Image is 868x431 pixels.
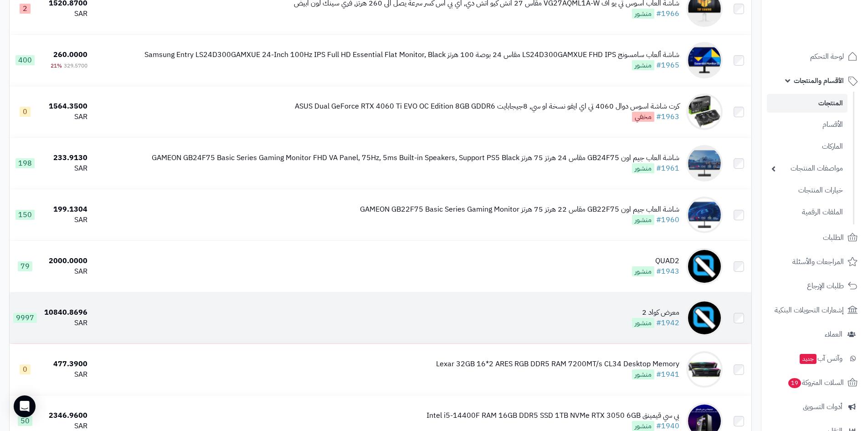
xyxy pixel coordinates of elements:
span: منشور [632,266,654,276]
span: 21% [51,62,62,70]
div: كرت شاشة اسوس دوال 4060 تي اي ايفو نسخة او سي, 8جيجابايت ASUS Dual GeForce RTX 4060 Ti EVO OC Edi... [295,101,679,112]
span: 79 [18,261,32,271]
span: أدوات التسويق [803,400,842,413]
a: الماركات [767,137,847,156]
div: SAR [44,369,87,380]
span: 0 [20,364,31,374]
span: منشور [632,60,654,70]
span: 0 [20,107,31,117]
a: الأقسام [767,115,847,135]
div: QUAD2 [632,256,679,266]
span: طلبات الإرجاع [807,280,844,292]
a: #1943 [656,266,679,277]
div: SAR [44,9,87,19]
img: معرض كواد 2 [686,300,723,336]
span: 9997 [13,313,37,323]
img: شاشة العاب جيم اون GB24F75 مقاس 24 هرتز 75 هرتز GAMEON GB24F75 Basic Series Gaming Monitor FHD VA... [686,145,723,182]
div: 233.9130 [44,153,87,163]
a: مواصفات المنتجات [767,159,847,178]
span: 19 [788,378,801,388]
div: بي سي قيمينق Intel i5-14400F RAM 16GB DDR5 SSD 1TB NVMe RTX 3050 6GB [426,410,679,421]
img: logo-2.png [806,26,859,45]
div: Lexar 32GB 16*2 ARES RGB DDR5 RAM 7200MT/s CL34 Desktop Memory [436,359,679,369]
a: أدوات التسويق [767,396,863,418]
img: شاشة ألعاب سامسونج LS24D300GAMXUE FHD IPS مقاس 24 بوصة 100 هرتز Samsung Entry LS24D300GAMXUE 24-I... [686,42,723,78]
a: #1942 [656,317,679,328]
a: لوحة التحكم [767,46,863,68]
img: كرت شاشة اسوس دوال 4060 تي اي ايفو نسخة او سي, 8جيجابايت ASUS Dual GeForce RTX 4060 Ti EVO OC Edi... [686,93,723,130]
img: شاشة العاب جيم اون GB22F75 مقاس 22 هرتز 75 هرتز GAMEON GB22F75 Basic Series Gaming Monitor [686,197,723,233]
div: شاشة العاب جيم اون GB24F75 مقاس 24 هرتز 75 هرتز GAMEON GB24F75 Basic Series Gaming Monitor FHD VA... [152,153,679,163]
div: Open Intercom Messenger [14,395,36,417]
span: منشور [632,369,654,379]
div: شاشة العاب جيم اون GB22F75 مقاس 22 هرتز 75 هرتز GAMEON GB22F75 Basic Series Gaming Monitor [360,204,679,215]
a: #1961 [656,163,679,174]
div: SAR [44,215,87,225]
a: المنتجات [767,94,847,113]
span: المراجعات والأسئلة [792,255,844,268]
span: منشور [632,215,654,225]
div: معرض كواد 2 [632,307,679,318]
a: وآتس آبجديد [767,348,863,369]
span: السلات المتروكة [787,376,844,389]
span: جديد [800,354,817,364]
span: منشور [632,9,654,19]
span: 50 [18,416,32,426]
a: خيارات المنتجات [767,181,847,200]
span: الطلبات [823,231,844,244]
a: الطلبات [767,227,863,249]
a: العملاء [767,323,863,345]
a: #1966 [656,8,679,19]
a: #1941 [656,369,679,380]
span: وآتس آب [799,352,842,365]
a: إشعارات التحويلات البنكية [767,299,863,321]
img: Lexar 32GB 16*2 ARES RGB DDR5 RAM 7200MT/s CL34 Desktop Memory [686,351,723,388]
span: مخفي [632,112,654,122]
div: 10840.8696 [44,307,87,318]
span: الأقسام والمنتجات [794,74,844,87]
a: #1960 [656,214,679,225]
span: لوحة التحكم [810,50,844,63]
span: 329.5700 [64,62,87,70]
a: #1963 [656,111,679,122]
a: طلبات الإرجاع [767,275,863,297]
a: السلات المتروكة19 [767,372,863,394]
div: SAR [44,112,87,122]
span: 400 [15,55,35,65]
span: 150 [15,210,35,220]
div: 477.3900 [44,359,87,369]
span: منشور [632,163,654,173]
div: 1564.3500 [44,101,87,112]
a: #1965 [656,60,679,71]
span: منشور [632,421,654,431]
div: 2000.0000 [44,256,87,266]
a: الملفات الرقمية [767,203,847,222]
div: 199.1304 [44,204,87,215]
span: العملاء [825,328,842,341]
span: إشعارات التحويلات البنكية [775,304,844,317]
div: 2346.9600 [44,410,87,421]
a: المراجعات والأسئلة [767,251,863,273]
span: 2 [20,4,31,14]
div: SAR [44,163,87,174]
span: 198 [15,158,35,168]
div: SAR [44,318,87,328]
span: 260.0000 [53,49,87,60]
div: SAR [44,266,87,277]
img: QUAD2 [686,248,723,285]
div: شاشة ألعاب سامسونج LS24D300GAMXUE FHD IPS مقاس 24 بوصة 100 هرتز Samsung Entry LS24D300GAMXUE 24-I... [144,50,679,60]
span: منشور [632,318,654,328]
